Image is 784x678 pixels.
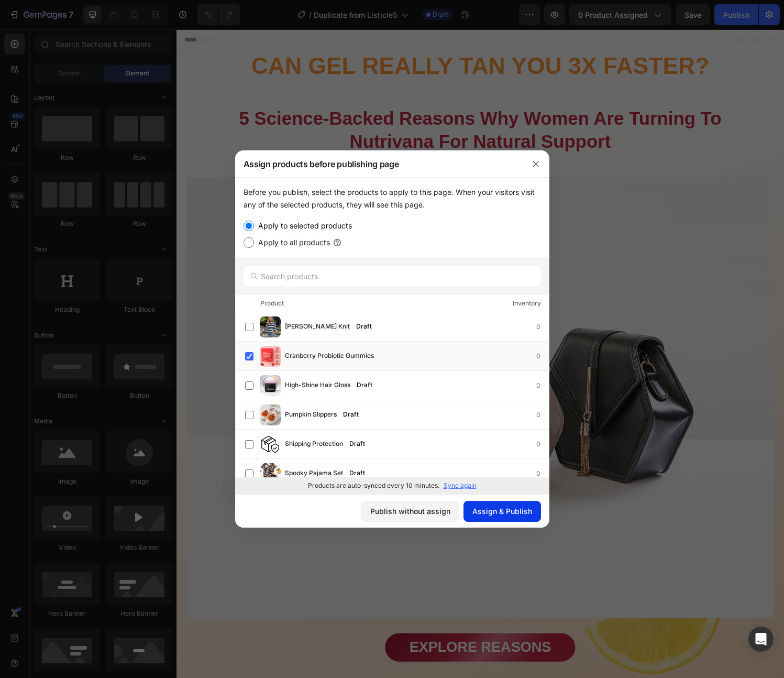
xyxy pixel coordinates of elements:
div: /> [235,178,549,494]
div: Draft [345,439,369,449]
img: product-img [260,375,281,396]
span: Cranberry Probiotic Gummies [285,351,374,362]
img: product-img [260,434,281,455]
p: EXPLORE REASONS [241,630,388,648]
div: Draft [345,468,369,478]
span: Spooky Pajama Set [285,468,343,479]
img: product-img [260,316,281,337]
div: Assign products before publishing page [235,150,522,178]
div: Publish without assign [370,506,450,517]
span: Pumpkin Slippers [285,409,337,421]
div: 0 [536,410,549,420]
input: Search products [244,266,541,287]
span: High-Shine Hair Gloss [285,380,350,391]
p: Rated 4.8/5 | 'Excellent' [304,139,376,148]
div: Open Intercom Messenger [748,627,774,652]
p: Products are auto-synced every 10 minutes. [308,481,439,490]
img: product-img [260,404,281,425]
div: 0 [536,351,549,362]
label: Apply to all products [254,236,330,249]
div: Draft [352,321,376,332]
button: <p>EXPLORE REASONS</p> [215,624,414,655]
span: Shipping Protection [285,439,343,450]
img: product-img [260,346,281,367]
img: image_demo.jpg [10,153,618,609]
div: Product [260,298,284,309]
div: 0 [536,468,549,479]
div: Draft [352,380,377,390]
div: 0 [536,380,549,391]
button: Publish without assign [361,501,459,522]
div: Draft [339,409,363,420]
img: product-img [260,463,281,484]
div: Inventory [513,298,541,309]
div: Assign & Publish [472,506,532,517]
button: Assign & Publish [463,501,541,522]
label: Apply to selected products [254,220,352,232]
p: 5 Science-Backed Reasons Why Women Are Turning To [12,80,617,104]
div: 0 [536,322,549,332]
span: [PERSON_NAME] Knit [285,321,350,333]
div: 0 [536,439,549,450]
p: Nutrivana For Natural Support [12,104,617,127]
div: Before you publish, select the products to apply to this page. When your visitors visit any of th... [244,186,541,211]
p: Sync again [444,481,477,490]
